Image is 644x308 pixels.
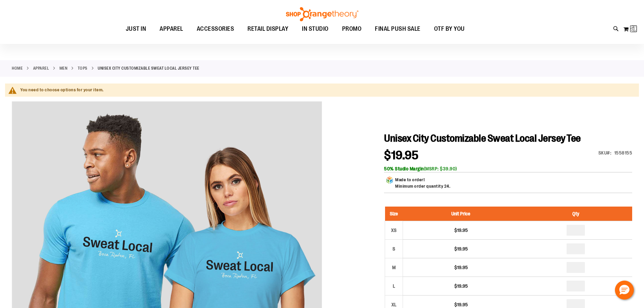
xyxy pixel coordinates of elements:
[384,148,419,162] span: $19.95
[615,281,634,300] button: Hello, have a question? Let’s chat.
[241,21,295,37] a: RETAIL DISPLAY
[59,65,68,71] a: MEN
[375,21,421,37] span: FINAL PUSH SALE
[598,150,612,156] strong: SKU
[153,21,190,37] a: APPAREL
[385,207,403,221] th: Size
[395,176,450,193] div: Made to order!
[20,87,634,93] div: You need to choose options for your item.
[368,21,427,37] a: FINAL PUSH SALE
[406,245,516,252] div: $19.95
[403,207,519,221] th: Unit Price
[33,65,49,71] a: APPAREL
[384,166,424,171] b: 50% Studio Margin
[614,149,633,156] div: 1558155
[247,21,288,37] span: RETAIL DISPLAY
[519,207,632,221] th: Qty
[389,244,399,254] div: S
[434,21,465,37] span: OTF BY YOU
[78,65,88,71] a: Tops
[190,21,241,37] a: ACCESSORIES
[342,21,362,37] span: PROMO
[406,301,516,308] div: $19.95
[126,21,146,37] span: JUST IN
[395,183,450,189] p: Minimum order quantity 24.
[406,227,516,234] div: $19.95
[630,25,639,33] img: Loading...
[623,24,637,34] button: Loading...
[389,262,399,273] div: M
[119,21,153,37] a: JUST IN
[406,283,516,289] div: $19.95
[335,21,368,37] a: PROMO
[160,21,183,37] span: APPAREL
[12,65,23,71] a: Home
[427,21,472,37] a: OTF BY YOU
[389,281,399,291] div: L
[295,21,335,37] a: IN STUDIO
[406,264,516,271] div: $19.95
[384,133,581,144] span: Unisex City Customizable Sweat Local Jersey Tee
[197,21,234,37] span: ACCESSORIES
[389,225,399,235] div: XS
[285,7,359,21] img: Shop Orangetheory
[384,165,632,172] div: (MSRP: $39.90)
[302,21,329,37] span: IN STUDIO
[98,65,199,71] strong: Unisex City Customizable Sweat Local Jersey Tee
